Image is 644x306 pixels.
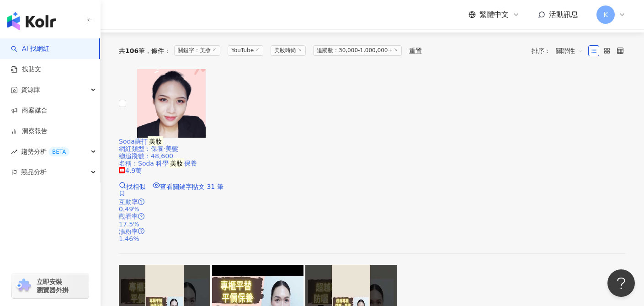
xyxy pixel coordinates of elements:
a: searchAI 找網紅 [11,44,49,54]
div: 0.49% [119,205,626,213]
span: 立即安裝 瀏覽器外掛 [37,278,69,294]
div: BETA [48,147,69,156]
span: · [164,145,165,152]
span: 追蹤數：30,000-1,000,000+ [313,45,402,56]
span: 趨勢分析 [21,141,69,162]
span: 找相似 [126,183,145,190]
span: question-circle [138,228,144,234]
span: 互動率 [119,198,138,205]
span: 關鍵字：美妝 [174,45,220,56]
span: 條件 ： [145,47,170,54]
div: 重置 [409,47,422,54]
div: 1.46% [119,235,626,242]
span: 美妝時尚 [271,45,306,56]
a: 找相似 [119,182,145,190]
span: question-circle [138,213,144,220]
a: 商案媒合 [11,106,48,115]
span: K [603,10,607,20]
img: chrome extension [15,279,32,293]
span: 名稱 ： [119,158,197,168]
span: 關聯性 [556,43,583,58]
span: question-circle [138,199,144,205]
img: KOL Avatar [137,69,206,138]
span: rise [11,149,17,155]
img: logo [7,12,56,30]
span: 106 [125,47,138,54]
mark: 美妝 [148,136,163,146]
span: Soda蘇打 [119,138,148,145]
a: chrome extension立即安裝 瀏覽器外掛 [12,274,89,298]
mark: 美妝 [169,158,184,168]
div: 17.5% [119,220,626,228]
div: 網紅類型 ： [119,145,626,152]
span: 活動訊息 [549,10,578,19]
a: 洞察報告 [11,127,48,136]
a: 查看關鍵字貼文 31 筆 [153,182,224,190]
span: 4.9萬 [119,167,142,174]
span: 繁體中文 [479,10,509,20]
span: 競品分析 [21,162,47,183]
span: 保養 [151,145,164,152]
iframe: Help Scout Beacon - Open [607,269,635,297]
span: 漲粉率 [119,228,138,235]
span: Soda 科學 [138,160,169,167]
div: 共 筆 [119,47,145,54]
div: 總追蹤數 ： 48,600 [119,152,626,160]
span: 資源庫 [21,80,40,100]
a: 找貼文 [11,65,41,74]
div: 排序： [532,43,588,58]
span: 保養 [184,160,197,167]
span: 美髮 [165,145,178,152]
span: 觀看率 [119,213,138,220]
span: YouTube [228,45,263,56]
span: 查看關鍵字貼文 31 筆 [160,183,224,190]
